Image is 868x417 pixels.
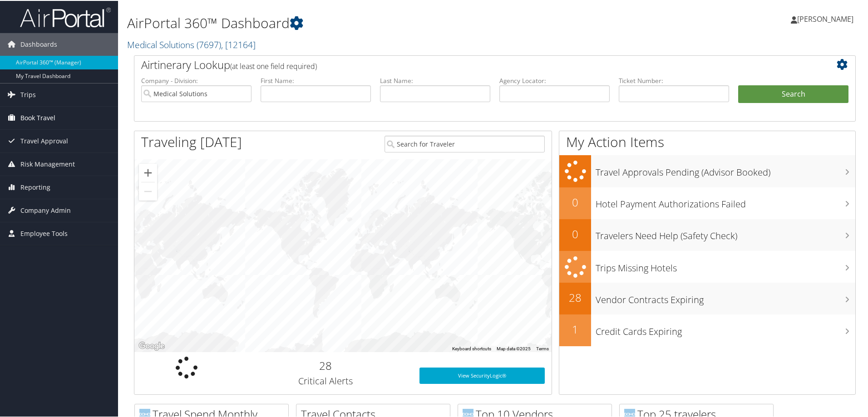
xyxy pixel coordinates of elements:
h2: 28 [246,357,406,373]
a: Medical Solutions [127,38,256,50]
a: 1Credit Cards Expiring [559,314,855,345]
a: Terms (opens in new tab) [536,345,549,350]
span: Employee Tools [20,221,68,244]
h3: Critical Alerts [246,374,406,387]
h3: Travelers Need Help (Safety Check) [596,224,855,241]
h1: Traveling [DATE] [141,132,242,151]
a: View SecurityLogic® [419,367,545,383]
span: Company Admin [20,198,71,221]
span: (at least one field required) [230,60,317,70]
h3: Credit Cards Expiring [596,320,855,337]
a: Travel Approvals Pending (Advisor Booked) [559,154,855,186]
span: Dashboards [20,32,57,55]
h2: 1 [559,321,591,336]
span: ( 7697 ) [197,38,221,50]
h1: AirPortal 360™ Dashboard [127,13,617,32]
h1: My Action Items [559,132,855,151]
a: [PERSON_NAME] [791,5,863,32]
span: Risk Management [20,152,75,175]
label: First Name: [261,75,371,84]
a: 28Vendor Contracts Expiring [559,282,855,314]
span: , [ 12164 ] [221,38,256,50]
a: Trips Missing Hotels [559,250,855,282]
span: Book Travel [20,106,55,128]
button: Keyboard shortcuts [452,345,491,351]
label: Company - Division: [141,75,252,84]
label: Agency Locator: [499,75,610,84]
h3: Trips Missing Hotels [596,256,855,274]
h3: Vendor Contracts Expiring [596,288,855,305]
button: Search [738,84,848,103]
span: [PERSON_NAME] [797,13,853,23]
button: Zoom out [139,182,157,200]
a: 0Hotel Payment Authorizations Failed [559,186,855,218]
button: Zoom in [139,163,157,181]
span: Travel Approval [20,129,68,152]
h2: 0 [559,194,591,209]
h3: Travel Approvals Pending (Advisor Booked) [596,161,855,178]
h2: Airtinerary Lookup [141,56,789,72]
label: Ticket Number: [619,75,729,84]
label: Last Name: [380,75,490,84]
h3: Hotel Payment Authorizations Failed [596,192,855,210]
input: Search for Traveler [385,135,545,152]
span: Trips [20,83,36,105]
img: airportal-logo.png [20,6,111,27]
h2: 28 [559,289,591,304]
span: Reporting [20,175,50,198]
a: 0Travelers Need Help (Safety Check) [559,218,855,250]
a: Open this area in Google Maps (opens a new window) [137,339,167,351]
img: Google [137,339,167,351]
h2: 0 [559,226,591,241]
span: Map data ©2025 [497,345,531,350]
